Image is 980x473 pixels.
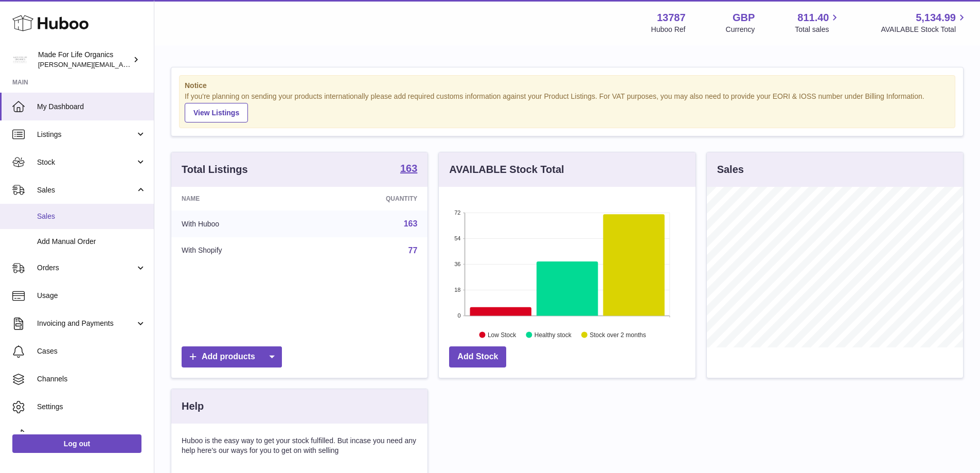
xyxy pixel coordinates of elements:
div: Made For Life Organics [38,50,131,69]
span: Channels [37,374,146,384]
strong: GBP [733,11,755,25]
span: Settings [37,402,146,412]
th: Quantity [310,187,428,211]
span: Sales [37,185,135,195]
h3: Help [182,399,204,413]
text: 54 [455,235,461,241]
div: If you're planning on sending your products internationally please add required customs informati... [185,92,950,122]
span: Invoicing and Payments [37,319,135,328]
td: With Huboo [171,211,310,237]
span: [PERSON_NAME][EMAIL_ADDRESS][PERSON_NAME][DOMAIN_NAME] [38,60,261,68]
span: Orders [37,263,135,273]
strong: Notice [185,81,950,91]
h3: Sales [717,163,744,177]
strong: 13787 [657,11,686,25]
span: 811.40 [797,11,829,25]
p: Huboo is the easy way to get your stock fulfilled. But incase you need any help here's our ways f... [182,436,417,456]
span: 5,134.99 [916,11,956,25]
a: 163 [400,163,417,176]
span: Cases [37,346,146,356]
a: View Listings [185,103,248,122]
text: 72 [455,209,461,216]
text: 0 [458,312,461,319]
span: Listings [37,130,135,139]
text: Healthy stock [534,331,572,338]
text: Low Stock [488,331,516,338]
a: 77 [408,246,418,255]
h3: Total Listings [182,163,248,177]
span: Total sales [795,25,841,34]
div: Huboo Ref [651,25,686,34]
strong: 163 [400,163,417,173]
th: Name [171,187,310,211]
a: Log out [12,434,141,453]
a: 163 [404,219,418,228]
img: geoff.winwood@madeforlifeorganics.com [12,52,28,67]
a: 5,134.99 AVAILABLE Stock Total [881,11,968,34]
a: Add products [182,346,282,367]
a: 811.40 Total sales [795,11,841,34]
a: Add Stock [449,346,506,367]
span: Returns [37,430,146,440]
span: Add Manual Order [37,237,146,247]
span: Stock [37,157,135,167]
span: Usage [37,291,146,301]
text: 36 [455,261,461,267]
span: My Dashboard [37,102,146,112]
span: AVAILABLE Stock Total [881,25,968,34]
div: Currency [726,25,755,34]
h3: AVAILABLE Stock Total [449,163,564,177]
text: Stock over 2 months [590,331,646,338]
td: With Shopify [171,237,310,264]
text: 18 [455,287,461,293]
span: Sales [37,212,146,221]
